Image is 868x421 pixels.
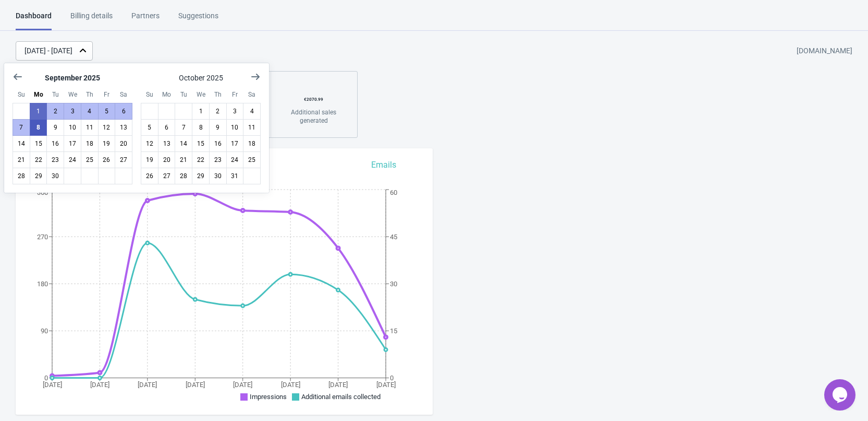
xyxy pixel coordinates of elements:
button: October 16 2025 [209,135,227,152]
button: September 11 2025 [81,119,99,136]
div: Sunday [13,86,30,103]
div: Tuesday [47,86,65,103]
div: Billing details [70,10,113,29]
button: September 29 2025 [30,168,47,184]
button: October 25 2025 [243,151,261,168]
tspan: [DATE] [376,381,396,389]
button: September 7 2025 [13,119,30,136]
button: September 19 2025 [98,135,116,152]
button: September 26 2025 [98,151,116,168]
div: [DATE] - [DATE] [25,45,72,56]
button: September 16 2025 [46,135,64,152]
tspan: 45 [390,233,397,241]
div: Saturday [115,86,132,103]
button: October 2 2025 [209,103,227,120]
div: Wednesday [192,86,210,103]
tspan: 90 [41,327,48,335]
button: September 24 2025 [64,151,81,168]
tspan: [DATE] [138,381,157,389]
iframe: chat widget [824,379,858,411]
button: September 12 2025 [98,119,116,136]
button: October 28 2025 [175,168,192,184]
button: October 6 2025 [158,119,176,136]
tspan: [DATE] [186,381,205,389]
button: October 30 2025 [209,168,227,184]
button: September 21 2025 [13,151,30,168]
div: Dashboard [16,10,52,30]
button: September 20 2025 [115,135,132,152]
tspan: [DATE] [43,381,62,389]
button: October 23 2025 [209,151,227,168]
div: [DOMAIN_NAME] [797,42,852,61]
button: October 4 2025 [243,103,261,120]
button: September 3 2025 [64,103,81,120]
button: Today September 8 2025 [30,119,47,136]
button: September 23 2025 [46,151,64,168]
button: September 13 2025 [115,119,132,136]
div: Friday [98,86,116,103]
button: October 19 2025 [141,151,158,168]
button: Show next month, November 2025 [246,67,265,86]
div: Suggestions [178,10,218,29]
div: Monday [30,86,47,103]
button: October 10 2025 [226,119,244,136]
button: September 14 2025 [13,135,30,152]
tspan: [DATE] [233,381,252,389]
button: September 17 2025 [64,135,81,152]
div: Tuesday [175,86,192,103]
button: October 27 2025 [158,168,176,184]
button: September 28 2025 [13,168,30,184]
button: October 29 2025 [192,168,210,184]
button: September 10 2025 [64,119,81,136]
tspan: 180 [37,280,48,288]
tspan: 60 [390,189,397,196]
button: September 25 2025 [81,151,99,168]
button: October 11 2025 [243,119,261,136]
tspan: [DATE] [328,381,348,389]
button: October 20 2025 [158,151,176,168]
div: Wednesday [64,86,81,103]
span: Additional emails collected [301,393,381,401]
button: September 22 2025 [30,151,47,168]
button: October 21 2025 [175,151,192,168]
div: Monday [158,86,176,103]
tspan: 15 [390,327,397,335]
button: October 1 2025 [192,103,210,120]
button: September 4 2025 [81,103,99,120]
div: Friday [226,86,244,103]
button: September 2 2025 [46,103,64,120]
tspan: [DATE] [90,381,109,389]
button: September 5 2025 [98,103,116,120]
button: October 22 2025 [192,151,210,168]
tspan: 0 [390,374,394,382]
tspan: 30 [390,280,397,288]
button: October 26 2025 [141,168,158,184]
span: Impressions [250,393,287,401]
button: October 24 2025 [226,151,244,168]
button: October 17 2025 [226,135,244,152]
button: September 27 2025 [115,151,132,168]
div: Thursday [209,86,227,103]
div: Additional sales generated [282,108,346,125]
button: October 18 2025 [243,135,261,152]
button: October 13 2025 [158,135,176,152]
button: October 15 2025 [192,135,210,152]
tspan: 270 [37,233,48,241]
button: September 15 2025 [30,135,47,152]
button: September 30 2025 [46,168,64,184]
div: Saturday [243,86,261,103]
button: October 14 2025 [175,135,192,152]
div: Partners [131,10,160,29]
button: September 1 2025 [30,103,47,120]
button: September 6 2025 [115,103,132,120]
button: October 8 2025 [192,119,210,136]
div: Sunday [141,86,158,103]
button: September 9 2025 [46,119,64,136]
button: October 12 2025 [141,135,158,152]
button: Show previous month, August 2025 [8,67,27,86]
button: October 7 2025 [175,119,192,136]
button: September 18 2025 [81,135,99,152]
tspan: [DATE] [281,381,300,389]
button: October 31 2025 [226,168,244,184]
button: October 9 2025 [209,119,227,136]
